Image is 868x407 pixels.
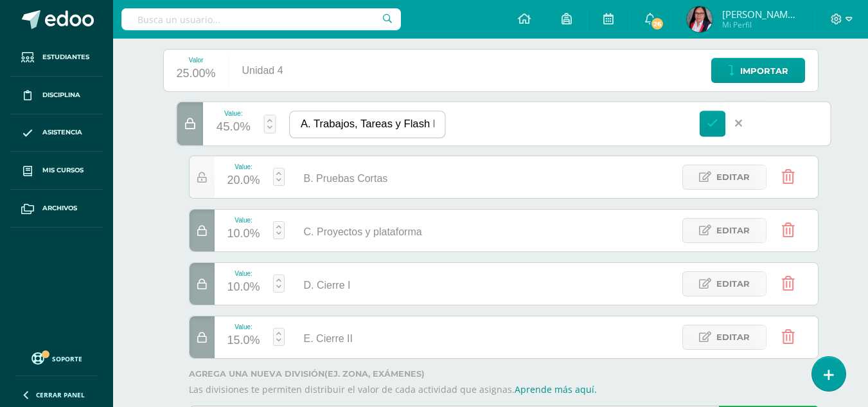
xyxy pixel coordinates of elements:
[227,217,260,224] div: Value:
[227,224,260,244] div: 10.0%
[15,349,98,366] a: Soporte
[227,330,260,351] div: 15.0%
[42,165,84,176] span: Mis cursos
[229,50,296,91] div: Unidad 4
[216,117,250,138] div: 45.0%
[10,152,103,190] a: Mis cursos
[189,384,819,395] p: Las divisiones te permiten distribuir el valor de cada actividad que asignas.
[324,369,425,379] strong: (ej. Zona, Exámenes)
[227,170,260,191] div: 20.0%
[716,325,750,349] span: Editar
[10,77,103,114] a: Disciplina
[189,369,819,379] label: Agrega una nueva división
[699,111,725,137] a: Guardar
[722,8,799,21] span: [PERSON_NAME] Sum [PERSON_NAME]
[227,323,260,330] div: Value:
[716,272,750,296] span: Editar
[10,190,103,228] a: Archivos
[10,114,103,152] a: Asistencia
[711,58,805,83] a: Importar
[121,8,401,30] input: Busca un usuario...
[716,219,750,242] span: Editar
[10,39,103,77] a: Estudiantes
[177,57,216,64] div: Valor
[42,203,77,213] span: Archivos
[227,277,260,298] div: 10.0%
[52,354,82,363] span: Soporte
[42,90,80,100] span: Disciplina
[227,163,260,170] div: Value:
[515,383,597,395] a: Aprende más aquí.
[304,280,351,291] span: D. Cierre I
[722,19,799,30] span: Mi Perfil
[716,165,750,189] span: Editar
[687,6,713,32] img: 142e4d30c9d4fc0db98c58511cc4ee81.png
[227,270,260,277] div: Value:
[36,390,85,399] span: Cerrar panel
[304,226,422,237] span: C. Proyectos y plataforma
[42,127,82,138] span: Asistencia
[740,59,788,83] span: Importar
[304,333,353,344] span: E. Cierre II
[177,64,216,84] div: 25.00%
[650,17,664,31] span: 26
[216,109,250,116] div: Value:
[725,111,752,137] a: Cancelar
[42,52,89,62] span: Estudiantes
[304,173,388,184] span: B. Pruebas Cortas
